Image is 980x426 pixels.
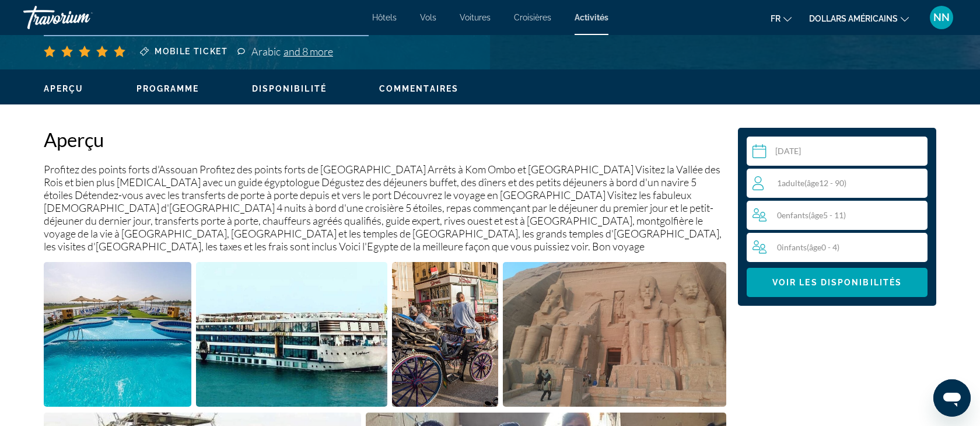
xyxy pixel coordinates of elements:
[44,84,84,93] span: Aperçu
[460,13,491,22] a: Voitures
[136,84,199,93] span: Programme
[771,14,780,23] font: fr
[782,210,808,220] span: Enfants
[252,84,327,93] span: Disponibilité
[777,178,846,188] span: 1
[44,128,726,151] h2: Aperçu
[44,261,191,407] button: Open full-screen image slider
[44,83,84,94] button: Aperçu
[807,242,839,252] span: ( 0 - 4)
[771,10,792,27] button: Changer de langue
[747,268,928,297] button: Voir les disponibilités
[933,11,950,23] font: NN
[747,169,928,262] button: Travelers: 1 adult, 0 children
[809,14,898,23] font: dollars américains
[514,13,551,22] a: Croisières
[252,83,327,94] button: Disponibilité
[804,178,846,188] span: ( 12 - 90)
[809,242,821,252] span: âge
[379,83,459,94] button: Commentaires
[283,45,333,58] span: and 8 more
[379,84,459,93] span: Commentaires
[811,210,823,220] span: âge
[782,242,807,252] span: Infants
[575,13,608,22] a: Activités
[503,261,726,407] button: Open full-screen image slider
[251,45,333,58] div: Arabic
[372,13,397,22] a: Hôtels
[23,2,140,33] a: Travorium
[808,210,846,220] span: ( 5 - 11)
[44,163,726,253] p: Profitez des points forts d'Assouan Profitez des points forts de [GEOGRAPHIC_DATA] Arrêts à Kom O...
[196,261,387,407] button: Open full-screen image slider
[782,178,804,188] span: Adulte
[777,242,839,252] span: 0
[933,379,971,417] iframe: Bouton de lancement de la fenêtre de messagerie
[155,47,228,56] span: Mobile ticket
[420,13,436,22] a: Vols
[772,278,902,287] span: Voir les disponibilités
[136,83,199,94] button: Programme
[777,210,846,220] span: 0
[926,5,957,30] button: Menu utilisateur
[392,261,499,407] button: Open full-screen image slider
[809,10,909,27] button: Changer de devise
[807,178,819,188] span: âge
